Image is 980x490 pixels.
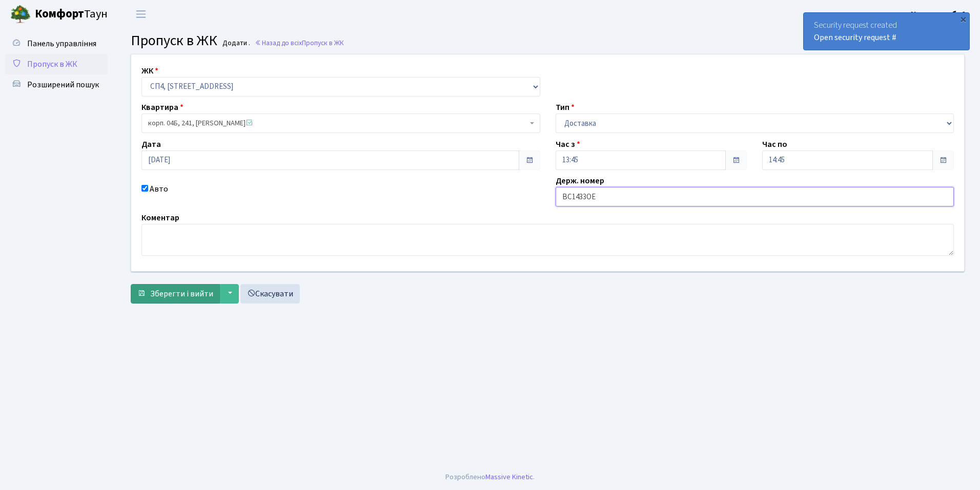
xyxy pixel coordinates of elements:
span: Пропуск в ЖК [27,59,77,70]
span: Панель управління [27,38,96,49]
div: Security request created [804,13,969,50]
span: Таун [35,6,108,23]
label: Тип [556,101,575,114]
label: Час з [556,138,580,150]
img: logo.png [10,4,31,25]
span: Розширений пошук [27,79,99,90]
small: Додати . [220,39,250,48]
a: Скасувати [240,284,300,304]
a: Консьєрж б. 4. [911,8,968,21]
span: корп. 04Б, 241, Сташенко Сергій Юрійович <span class='la la-check-square text-success'></span> [141,114,540,133]
a: Розширений пошук [5,74,108,95]
label: Дата [141,138,161,150]
div: Розроблено . [445,472,535,483]
span: Пропуск в ЖК [302,38,344,48]
span: корп. 04Б, 241, Сташенко Сергій Юрійович <span class='la la-check-square text-success'></span> [148,118,527,128]
span: Зберегти і вийти [150,288,213,299]
label: Авто [150,183,168,195]
label: Квартира [141,101,183,114]
a: Massive Kinetic [485,472,533,482]
label: Час по [762,138,787,150]
button: Зберегти і вийти [131,284,220,304]
a: Панель управління [5,33,108,54]
label: Коментар [141,212,179,224]
input: АА1234АА [556,187,954,206]
a: Open security request # [814,32,896,43]
div: × [958,14,968,24]
span: Пропуск в ЖК [131,30,217,51]
a: Пропуск в ЖК [5,54,108,74]
b: Консьєрж б. 4. [911,9,968,20]
button: Переключити навігацію [128,6,154,23]
label: Держ. номер [556,175,604,187]
a: Назад до всіхПропуск в ЖК [255,38,344,48]
label: ЖК [141,65,158,77]
b: Комфорт [35,6,84,22]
